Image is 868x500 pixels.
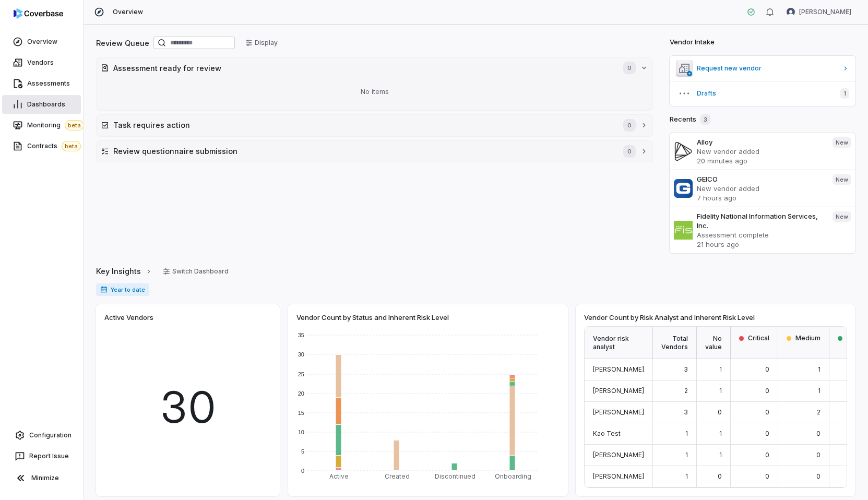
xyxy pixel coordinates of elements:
span: 1 [818,387,821,395]
button: Review questionnaire submission0 [97,141,652,162]
span: 3 [700,114,710,125]
text: 20 [298,390,304,397]
span: 30 [160,375,216,440]
button: Task requires action0 [97,115,652,136]
span: 0 [718,472,722,480]
span: 0 [718,408,722,416]
span: 1 [685,430,688,437]
h2: Review Queue [96,38,149,49]
span: Contracts [27,141,81,151]
span: Key Insights [96,266,141,277]
button: Amanda Pettenati avatar[PERSON_NAME] [780,4,858,20]
span: Drafts [697,89,832,98]
span: Critical [748,334,769,342]
div: Vendor risk analyst [585,327,653,359]
text: 5 [301,448,304,455]
span: 1 [719,430,722,437]
p: Assessment complete [697,230,824,240]
span: Vendor Count by Risk Analyst and Inherent Risk Level [584,313,755,322]
h3: Fidelity National Information Services, Inc. [697,211,824,230]
span: 0 [765,430,769,437]
button: Report Issue [4,447,79,466]
a: GEICONew vendor added7 hours agoNew [670,170,855,207]
span: New [833,137,851,148]
button: Minimize [4,468,79,489]
button: Key Insights [93,260,156,282]
span: 1 [685,451,688,459]
text: 25 [298,371,304,377]
span: Kao Test [593,430,621,437]
text: 0 [301,468,304,474]
text: 30 [298,351,304,358]
span: [PERSON_NAME] [593,387,644,395]
span: 1 [719,365,722,373]
span: Dashboards [27,100,65,109]
span: Vendor Count by Status and Inherent Risk Level [296,313,449,322]
span: [PERSON_NAME] [593,472,644,480]
span: 0 [765,408,769,416]
span: [PERSON_NAME] [593,408,644,416]
a: Monitoringbeta [2,116,81,135]
span: 0 [765,365,769,373]
span: [PERSON_NAME] [593,451,644,459]
div: Total Vendors [653,327,697,359]
h3: GEICO [697,174,824,184]
span: 1 [719,451,722,459]
img: Amanda Pettenati avatar [787,8,795,16]
span: 0 [765,451,769,459]
h2: Assessment ready for review [113,63,613,74]
button: Drafts1 [670,81,855,106]
span: 1 [818,365,821,373]
span: Report Issue [29,452,69,460]
button: Switch Dashboard [157,264,235,279]
h2: Task requires action [113,120,613,130]
span: 0 [816,451,821,459]
a: Fidelity National Information Services, Inc.Assessment complete21 hours agoNew [670,207,855,253]
text: 35 [298,332,304,338]
span: Vendors [27,58,54,67]
span: 3 [684,365,688,373]
span: beta [62,141,81,151]
a: Vendors [2,53,81,72]
span: Monitoring [27,120,84,130]
span: 0 [765,472,769,480]
text: 10 [298,429,304,435]
span: 0 [623,145,636,158]
a: Request new vendor [670,56,855,81]
span: 2 [684,387,688,395]
a: Contractsbeta [2,137,81,156]
span: New [833,211,851,222]
h2: Review questionnaire submission [113,146,613,157]
span: beta [65,120,84,130]
p: 7 hours ago [697,193,824,203]
span: Medium [795,334,821,342]
p: 21 hours ago [697,240,824,249]
svg: Date range for report [100,286,108,293]
img: logo-D7KZi-bG.svg [14,8,63,19]
span: Overview [113,8,143,16]
span: 0 [816,472,821,480]
h2: Vendor Intake [670,37,715,47]
span: Assessments [27,79,70,88]
span: Configuration [29,431,72,439]
span: Overview [27,38,57,46]
a: Assessments [2,74,81,93]
span: [PERSON_NAME] [799,8,851,16]
span: 3 [684,408,688,416]
span: 1 [719,387,722,395]
a: AlloyNew vendor added20 minutes agoNew [670,133,855,170]
span: New [833,174,851,185]
span: 1 [840,88,849,99]
text: 15 [298,410,304,416]
p: New vendor added [697,147,824,156]
span: Active Vendors [104,313,153,322]
button: Assessment ready for review0 [97,57,652,78]
button: Display [239,35,284,51]
span: 2 [817,408,821,416]
p: 20 minutes ago [697,156,824,165]
a: Configuration [4,426,79,445]
span: Minimize [31,474,59,482]
a: Dashboards [2,95,81,114]
span: Request new vendor [697,64,838,73]
h3: Alloy [697,137,824,147]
